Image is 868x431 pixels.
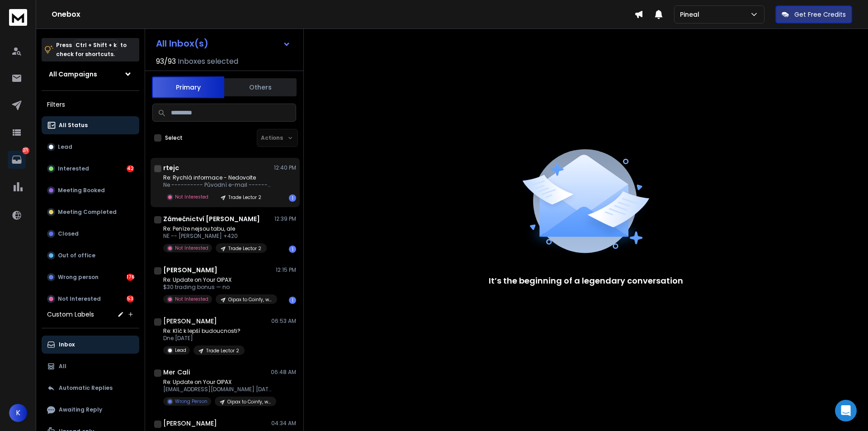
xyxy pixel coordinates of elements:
div: 1 [289,246,296,253]
button: Get Free Credits [775,5,852,24]
h3: Custom Labels [47,310,94,319]
button: Others [224,77,297,97]
p: 12:39 PM [274,215,296,223]
button: Lead [42,138,139,156]
p: Press to check for shortcuts. [56,41,127,59]
p: Out of office [58,252,95,259]
h1: [PERSON_NAME] [163,419,217,428]
h1: All Campaigns [49,70,97,79]
h1: [PERSON_NAME] [163,317,217,326]
p: Wrong Person [175,398,208,405]
button: All Campaigns [42,65,139,83]
p: $30 trading bonus — no [163,284,272,291]
button: Meeting Booked [42,181,139,199]
p: Meeting Booked [58,187,105,194]
span: Ctrl + Shift + k [74,40,118,50]
p: 06:53 AM [271,317,296,325]
img: logo [9,9,27,26]
p: Re: Update on Your OIPAX [163,379,272,386]
button: Meeting Completed [42,203,139,221]
p: Meeting Completed [58,208,117,216]
h1: Mer Cali [163,368,190,377]
button: Closed [42,225,139,243]
p: Ne ---------- Původní e-mail ---------- [163,181,272,189]
p: Interested [58,165,89,172]
div: 1 [289,194,296,202]
p: Inbox [59,341,75,348]
span: 93 / 93 [156,56,176,67]
p: Re: Update on Your OIPAX [163,276,272,284]
button: Primary [152,76,224,98]
p: Re: Klíč k lepší budoucnosti? [163,327,245,335]
button: K [9,404,27,422]
p: Not Interested [175,245,208,251]
div: 53 [127,295,134,303]
button: Inbox [42,336,139,354]
p: Re: Rychlá informace - Nedovolte [163,174,272,181]
button: All [42,357,139,375]
p: Oipax to Coinfy, who didnt get 30 USD bonus [228,296,272,303]
p: Lead [58,143,72,151]
button: Awaiting Reply [42,401,139,419]
p: Trade Lector 2 [228,194,261,201]
p: Not Interested [175,296,208,303]
p: Not Interested [58,295,101,303]
h3: Filters [42,98,139,111]
button: Not Interested53 [42,290,139,308]
h1: All Inbox(s) [156,39,208,48]
button: All Inbox(s) [149,34,298,52]
p: 04:34 AM [271,420,296,427]
h1: Zámečnictví [PERSON_NAME] [163,214,260,223]
h1: [PERSON_NAME] [163,265,217,275]
div: 176 [127,274,134,281]
p: 271 [22,147,29,154]
button: Interested42 [42,160,139,178]
p: Oipax to Coinfy, who didnt get 30 USD bonus [227,398,271,405]
h1: rtejc [163,163,179,172]
button: Out of office [42,246,139,265]
p: Pineal [680,10,703,19]
label: Select [165,134,183,142]
p: Awaiting Reply [59,406,102,413]
p: Automatic Replies [59,384,113,392]
p: All [59,363,66,370]
button: Wrong person176 [42,268,139,286]
p: Get Free Credits [794,10,846,19]
p: Re: Peníze nejsou tabu, ale [163,225,267,232]
p: It’s the beginning of a legendary conversation [489,275,683,287]
button: Automatic Replies [42,379,139,397]
p: NE -- [PERSON_NAME] +420 [163,232,267,240]
div: 1 [289,297,296,304]
p: Closed [58,230,79,237]
p: Lead [175,347,186,354]
p: All Status [59,122,88,129]
div: Open Intercom Messenger [835,400,857,422]
p: 12:40 PM [274,164,296,171]
div: 42 [127,165,134,172]
p: 12:15 PM [276,266,296,274]
p: Dne [DATE] [163,335,245,342]
p: [EMAIL_ADDRESS][DOMAIN_NAME] [DATE][DATE] [163,386,272,393]
button: All Status [42,116,139,134]
p: Wrong person [58,274,99,281]
p: Trade Lector 2 [228,245,261,252]
h3: Inboxes selected [178,56,238,67]
h1: Onebox [52,9,634,20]
p: Trade Lector 2 [206,347,239,354]
a: 271 [8,151,26,169]
p: Not Interested [175,194,208,200]
p: 06:48 AM [271,369,296,376]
